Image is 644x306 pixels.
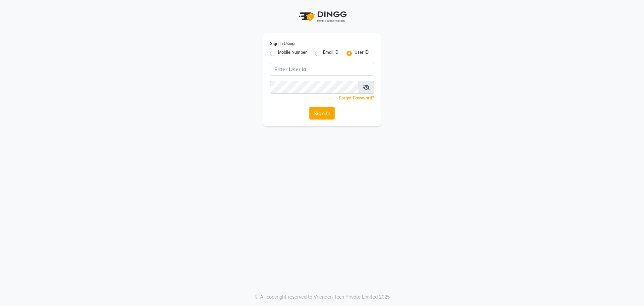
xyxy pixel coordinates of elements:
label: Mobile Number [278,49,307,57]
input: Username [270,81,359,94]
label: User ID [355,49,369,57]
label: Email ID [323,49,338,57]
img: logo1.svg [295,7,349,27]
label: Sign In Using: [270,41,296,47]
input: Username [270,63,374,76]
button: Sign In [309,107,335,120]
a: Forgot Password? [339,95,374,100]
